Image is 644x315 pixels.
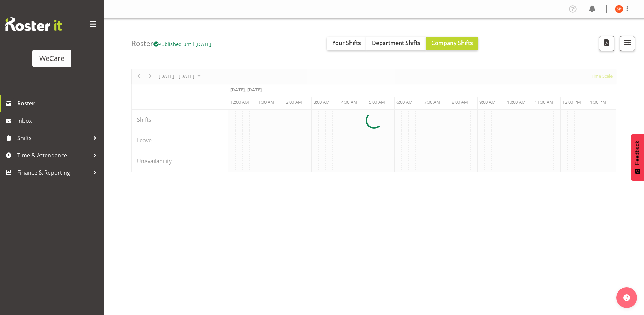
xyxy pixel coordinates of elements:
[153,40,212,47] span: Published until [DATE]
[17,115,100,126] span: Inbox
[623,294,630,301] img: help-xxl-2.png
[634,141,641,165] span: Feedback
[17,167,90,178] span: Finance & Reporting
[372,39,420,47] span: Department Shifts
[615,5,623,13] img: samantha-poultney11298.jpg
[431,39,473,47] span: Company Shifts
[599,36,614,51] button: Download a PDF of the roster according to the set date range.
[131,39,212,47] h4: Roster
[327,37,366,50] button: Your Shifts
[17,98,100,109] span: Roster
[17,133,90,143] span: Shifts
[39,53,64,64] div: WeCare
[631,134,644,181] button: Feedback - Show survey
[17,150,90,160] span: Time & Attendance
[366,37,426,50] button: Department Shifts
[5,17,62,31] img: Rosterit website logo
[426,37,478,50] button: Company Shifts
[620,36,635,51] button: Filter Shifts
[332,39,361,47] span: Your Shifts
